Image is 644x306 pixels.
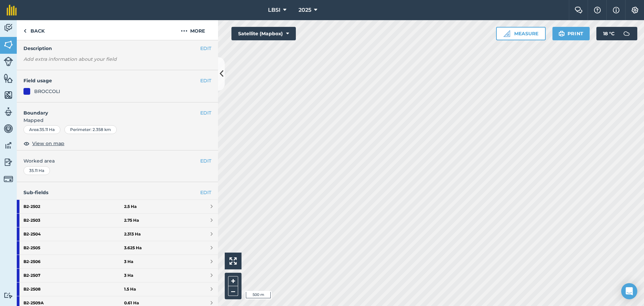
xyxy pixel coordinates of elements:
[23,200,124,213] strong: B2 - 2502
[23,77,200,84] h4: Field usage
[168,20,218,40] button: More
[4,90,13,100] img: svg+xml;base64,PHN2ZyB4bWxucz0iaHR0cDovL3d3dy53My5vcmcvMjAwMC9zdmciIHdpZHRoPSI1NiIgaGVpZ2h0PSI2MC...
[200,157,211,165] button: EDIT
[613,6,620,14] img: svg+xml;base64,PHN2ZyB4bWxucz0iaHR0cDovL3d3dy53My5vcmcvMjAwMC9zdmciIHdpZHRoPSIxNyIgaGVpZ2h0PSIxNy...
[603,27,614,40] span: 18 ° C
[23,56,117,62] em: Add extra information about your field
[268,6,280,14] span: LBSI
[34,88,60,95] div: BROCCOLI
[23,27,26,35] img: svg+xml;base64,PHN2ZyB4bWxucz0iaHR0cDovL3d3dy53My5vcmcvMjAwMC9zdmciIHdpZHRoPSI5IiBoZWlnaHQ9IjI0Ii...
[124,259,133,264] strong: 3 Ha
[200,77,211,84] button: EDIT
[4,73,13,83] img: svg+xml;base64,PHN2ZyB4bWxucz0iaHR0cDovL3d3dy53My5vcmcvMjAwMC9zdmciIHdpZHRoPSI1NiIgaGVpZ2h0PSI2MC...
[620,27,633,40] img: svg+xml;base64,PD94bWwgdmVyc2lvbj0iMS4wIiBlbmNvZGluZz0idXRmLTgiPz4KPCEtLSBHZW5lcmF0b3I6IEFkb2JlIE...
[32,140,64,147] span: View on map
[558,30,565,38] img: svg+xml;base64,PHN2ZyB4bWxucz0iaHR0cDovL3d3dy53My5vcmcvMjAwMC9zdmciIHdpZHRoPSIxOSIgaGVpZ2h0PSIyNC...
[299,6,311,14] span: 2025
[4,57,13,66] img: svg+xml;base64,PD94bWwgdmVyc2lvbj0iMS4wIiBlbmNvZGluZz0idXRmLTgiPz4KPCEtLSBHZW5lcmF0b3I6IEFkb2JlIE...
[124,218,139,223] strong: 2.75 Ha
[17,200,218,213] a: B2-25022.5 Ha
[552,27,590,40] button: Print
[124,273,133,278] strong: 3 Ha
[575,7,583,13] img: Two speech bubbles overlapping with the left bubble in the forefront
[228,286,238,296] button: –
[4,107,13,117] img: svg+xml;base64,PD94bWwgdmVyc2lvbj0iMS4wIiBlbmNvZGluZz0idXRmLTgiPz4KPCEtLSBHZW5lcmF0b3I6IEFkb2JlIE...
[17,227,218,241] a: B2-25042.313 Ha
[23,269,124,282] strong: B2 - 2507
[4,23,13,33] img: svg+xml;base64,PD94bWwgdmVyc2lvbj0iMS4wIiBlbmNvZGluZz0idXRmLTgiPz4KPCEtLSBHZW5lcmF0b3I6IEFkb2JlIE...
[4,157,13,167] img: svg+xml;base64,PD94bWwgdmVyc2lvbj0iMS4wIiBlbmNvZGluZz0idXRmLTgiPz4KPCEtLSBHZW5lcmF0b3I6IEFkb2JlIE...
[17,269,218,282] a: B2-25073 Ha
[23,139,30,147] img: svg+xml;base64,PHN2ZyB4bWxucz0iaHR0cDovL3d3dy53My5vcmcvMjAwMC9zdmciIHdpZHRoPSIxOCIgaGVpZ2h0PSIyNC...
[631,7,639,13] img: A cog icon
[621,283,637,299] div: Open Intercom Messenger
[4,292,13,299] img: svg+xml;base64,PD94bWwgdmVyc2lvbj0iMS4wIiBlbmNvZGluZz0idXRmLTgiPz4KPCEtLSBHZW5lcmF0b3I6IEFkb2JlIE...
[17,255,218,268] a: B2-25063 Ha
[503,30,510,37] img: Ruler icon
[23,227,124,241] strong: B2 - 2504
[64,125,117,134] div: Perimeter : 2.358 km
[124,204,137,209] strong: 2.5 Ha
[229,257,237,265] img: Four arrows, one pointing top left, one top right, one bottom right and the last bottom left
[23,166,50,175] div: 35.11 Ha
[4,40,13,50] img: svg+xml;base64,PHN2ZyB4bWxucz0iaHR0cDovL3d3dy53My5vcmcvMjAwMC9zdmciIHdpZHRoPSI1NiIgaGVpZ2h0PSI2MC...
[593,7,601,13] img: A question mark icon
[181,27,187,35] img: svg+xml;base64,PHN2ZyB4bWxucz0iaHR0cDovL3d3dy53My5vcmcvMjAwMC9zdmciIHdpZHRoPSIyMCIgaGVpZ2h0PSIyNC...
[200,109,211,117] button: EDIT
[17,20,51,40] a: Back
[17,241,218,255] a: B2-25053.625 Ha
[23,214,124,227] strong: B2 - 2503
[124,231,141,237] strong: 2.313 Ha
[596,27,637,40] button: 18 °C
[23,255,124,268] strong: B2 - 2506
[200,189,211,196] a: EDIT
[23,241,124,255] strong: B2 - 2505
[4,140,13,150] img: svg+xml;base64,PD94bWwgdmVyc2lvbj0iMS4wIiBlbmNvZGluZz0idXRmLTgiPz4KPCEtLSBHZW5lcmF0b3I6IEFkb2JlIE...
[4,174,13,184] img: svg+xml;base64,PD94bWwgdmVyc2lvbj0iMS4wIiBlbmNvZGluZz0idXRmLTgiPz4KPCEtLSBHZW5lcmF0b3I6IEFkb2JlIE...
[124,245,142,251] strong: 3.625 Ha
[17,102,200,117] h4: Boundary
[17,189,218,196] h4: Sub-fields
[496,27,546,40] button: Measure
[17,282,218,296] a: B2-25081.5 Ha
[200,45,211,52] button: EDIT
[23,157,211,165] span: Worked area
[23,125,60,134] div: Area : 35.11 Ha
[231,27,296,40] button: Satellite (Mapbox)
[23,282,124,296] strong: B2 - 2508
[17,117,218,124] span: Mapped
[23,139,64,147] button: View on map
[124,300,139,306] strong: 0.61 Ha
[124,287,136,292] strong: 1.5 Ha
[7,5,17,15] img: fieldmargin Logo
[23,45,211,52] h4: Description
[4,124,13,134] img: svg+xml;base64,PD94bWwgdmVyc2lvbj0iMS4wIiBlbmNvZGluZz0idXRmLTgiPz4KPCEtLSBHZW5lcmF0b3I6IEFkb2JlIE...
[17,214,218,227] a: B2-25032.75 Ha
[228,276,238,286] button: +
